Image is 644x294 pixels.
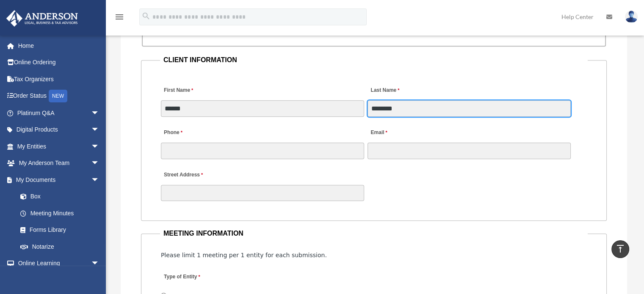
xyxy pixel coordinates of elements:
[6,104,112,121] a: Platinum Q&Aarrow_drop_down
[12,238,112,255] a: Notarize
[91,138,108,155] span: arrow_drop_down
[91,171,108,189] span: arrow_drop_down
[368,127,389,139] label: Email
[12,205,108,222] a: Meeting Minutes
[6,88,112,105] a: Order StatusNEW
[114,12,124,22] i: menu
[12,222,112,239] a: Forms Library
[6,71,112,88] a: Tax Organizers
[6,37,112,54] a: Home
[114,15,124,22] a: menu
[160,54,588,66] legend: CLIENT INFORMATION
[6,255,112,272] a: Online Learningarrow_drop_down
[160,228,588,239] legend: MEETING INFORMATION
[6,54,112,71] a: Online Ordering
[91,255,108,272] span: arrow_drop_down
[6,121,112,138] a: Digital Productsarrow_drop_down
[6,171,112,188] a: My Documentsarrow_drop_down
[161,170,241,181] label: Street Address
[12,188,112,205] a: Box
[6,155,112,172] a: My Anderson Teamarrow_drop_down
[91,121,108,139] span: arrow_drop_down
[368,85,401,96] label: Last Name
[625,11,638,23] img: User Pic
[4,10,80,27] img: Anderson Advisors Platinum Portal
[615,244,625,254] i: vertical_align_top
[91,104,108,122] span: arrow_drop_down
[161,127,185,139] label: Phone
[141,11,151,21] i: search
[161,272,241,283] label: Type of Entity
[91,155,108,172] span: arrow_drop_down
[49,90,67,102] div: NEW
[161,252,327,258] span: Please limit 1 meeting per 1 entity for each submission.
[611,240,629,258] a: vertical_align_top
[161,85,195,96] label: First Name
[6,138,112,155] a: My Entitiesarrow_drop_down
